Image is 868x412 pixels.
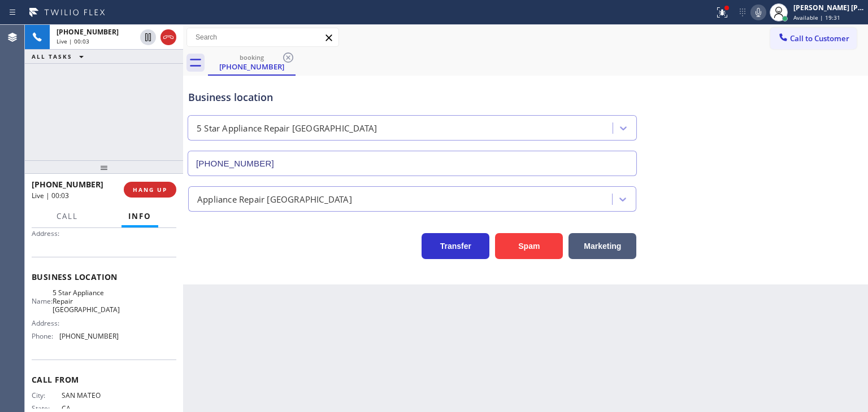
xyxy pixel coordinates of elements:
div: Business location [188,90,636,105]
span: Address: [32,229,62,238]
span: Name: [32,297,53,305]
span: SAN MATEO [62,391,118,400]
span: Business location [32,271,176,282]
span: ALL TASKS [32,52,72,60]
button: Hold Customer [140,29,156,45]
span: City: [32,391,62,400]
button: Call to Customer [770,28,857,49]
span: Call From [32,374,176,385]
button: Marketing [568,233,636,259]
span: Address: [32,319,62,327]
div: Appliance Repair [GEOGRAPHIC_DATA] [197,192,352,205]
button: HANG UP [124,182,176,198]
span: Info [128,211,151,221]
button: Mute [750,5,766,20]
button: Call [50,205,85,227]
button: Info [121,205,158,227]
span: Live | 00:03 [32,191,69,200]
span: Call to Customer [790,33,849,43]
span: [PHONE_NUMBER] [32,179,103,190]
button: ALL TASKS [25,50,95,63]
span: HANG UP [133,186,167,194]
button: Transfer [422,233,489,259]
input: Phone Number [188,151,637,176]
div: 5 Star Appliance Repair [GEOGRAPHIC_DATA] [197,122,377,135]
div: (650) 375-3007 [209,50,294,74]
span: [PHONE_NUMBER] [57,27,119,37]
div: [PERSON_NAME] [PERSON_NAME] [793,3,865,12]
span: Phone: [32,332,59,340]
span: Live | 00:03 [57,37,89,45]
div: booking [209,53,294,62]
button: Spam [495,233,563,259]
span: Call [57,211,78,221]
input: Search [187,28,338,46]
span: [PHONE_NUMBER] [59,332,119,340]
span: 5 Star Appliance Repair [GEOGRAPHIC_DATA] [53,288,120,314]
div: [PHONE_NUMBER] [209,62,294,72]
span: Available | 19:31 [793,14,840,21]
button: Hang up [160,29,176,45]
